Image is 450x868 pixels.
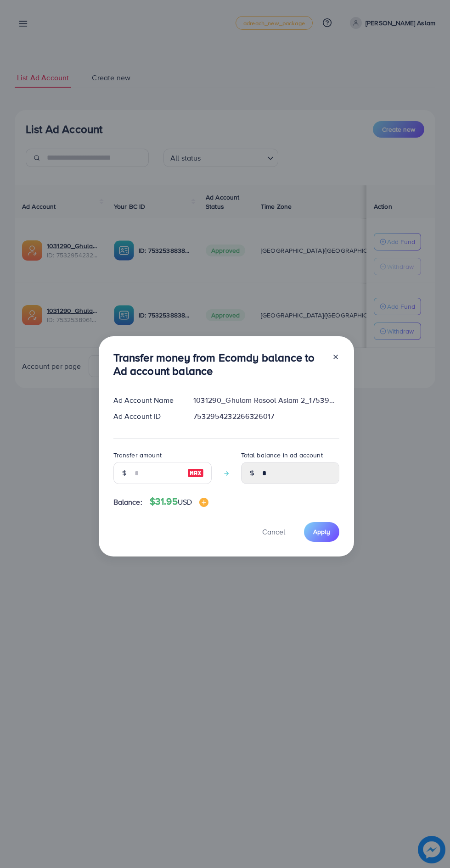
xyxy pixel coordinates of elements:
[187,467,204,479] img: image
[113,451,162,460] label: Transfer amount
[113,497,142,507] span: Balance:
[178,497,192,507] span: USD
[241,451,323,460] label: Total balance in ad account
[262,527,285,537] span: Cancel
[106,395,186,406] div: Ad Account Name
[106,411,186,422] div: Ad Account ID
[186,411,346,422] div: 7532954232266326017
[304,522,339,542] button: Apply
[186,395,346,406] div: 1031290_Ghulam Rasool Aslam 2_1753902599199
[251,522,297,542] button: Cancel
[113,351,325,378] h3: Transfer money from Ecomdy balance to Ad account balance
[313,527,330,536] span: Apply
[199,498,208,507] img: image
[150,496,208,507] h4: $31.95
